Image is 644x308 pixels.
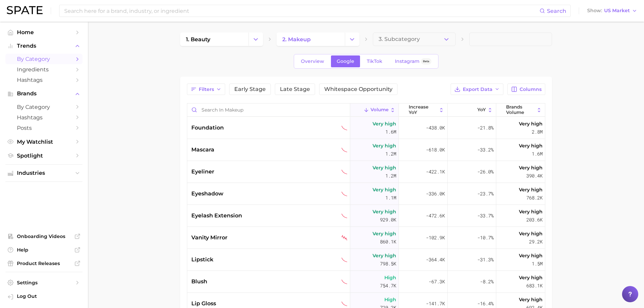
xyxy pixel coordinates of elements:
span: Very high [373,252,396,260]
button: eyeshadowsustained declinerVery high1.1m-336.0k-23.7%Very high768.2k [187,183,545,205]
a: 2. makeup [277,32,345,46]
span: Google [337,58,354,64]
a: 1. beauty [180,32,248,46]
a: InstagramBeta [389,55,437,67]
span: Volume [371,107,388,113]
span: -422.1k [426,168,445,176]
span: Search [547,8,566,14]
span: Show [587,9,602,13]
span: Industries [17,170,71,176]
a: Hashtags [5,112,82,123]
span: Export Data [463,87,493,92]
a: Posts [5,123,82,133]
a: Overview [295,55,330,67]
button: mascarasustained declinerVery high1.2m-618.0k-33.2%Very high1.6m [187,139,545,161]
a: Ingredients [5,64,82,75]
span: -33.2% [477,146,494,154]
button: Columns [507,84,545,95]
span: Early Stage [234,87,266,92]
span: US Market [604,9,630,13]
button: foundationsustained declinerVery high1.6m-438.0k-21.8%Very high2.8m [187,117,545,139]
span: 29.2k [529,238,543,246]
button: Export Data [451,84,503,95]
span: Hashtags [17,77,71,83]
span: -33.7% [477,212,494,220]
span: 1.6m [385,128,396,136]
span: Overview [301,58,324,64]
span: -472.6k [426,212,445,220]
span: 2. makeup [282,36,311,43]
span: 754.7k [380,282,396,290]
input: Search here for a brand, industry, or ingredient [64,5,540,17]
span: 1. beauty [186,36,210,43]
button: Industries [5,168,82,178]
span: 929.0k [380,216,396,224]
span: Very high [373,120,396,128]
a: My Watchlist [5,137,82,147]
a: by Category [5,54,82,64]
span: -336.0k [426,190,445,198]
span: -618.0k [426,146,445,154]
button: Brands [5,89,82,99]
span: Home [17,29,71,35]
span: -26.0% [477,168,494,176]
img: sustained decliner [341,191,347,197]
a: by Category [5,102,82,112]
span: Brands [17,91,71,97]
button: lipsticksustained declinerVery high798.5k-364.4k-31.3%Very high1.5m [187,249,545,271]
span: -67.3k [429,278,445,286]
span: mascara [191,146,214,154]
span: 1.2m [385,172,396,180]
button: eyelash extensionsustained declinerVery high929.0k-472.6k-33.7%Very high203.6k [187,205,545,227]
span: 1.5m [532,260,543,268]
span: -438.0k [426,124,445,132]
span: Very high [519,252,543,260]
span: 768.2k [526,194,543,202]
span: -10.7% [477,234,494,242]
span: Very high [373,230,396,238]
span: Very high [519,186,543,194]
button: YoY [448,103,496,117]
img: seasonal decliner [341,235,347,241]
span: -8.2% [480,278,494,286]
span: lipstick [191,256,213,264]
span: Onboarding Videos [17,233,71,239]
button: blushsustained declinerHigh754.7k-67.3k-8.2%Very high683.1k [187,271,545,293]
span: Very high [519,142,543,150]
span: YoY [477,107,486,113]
span: Columns [520,87,542,92]
span: 1.2m [385,150,396,158]
span: Ingredients [17,66,71,73]
input: Search in makeup [187,103,350,116]
button: Volume [350,103,399,117]
img: sustained decliner [341,125,347,131]
span: -16.4% [477,300,494,308]
span: Very high [373,208,396,216]
span: Product Releases [17,260,71,266]
a: TikTok [361,55,388,67]
span: 3. Subcategory [379,36,420,42]
button: ShowUS Market [586,6,639,15]
button: Filters [187,84,225,95]
span: Instagram [395,58,420,64]
span: Trends [17,43,71,49]
button: Brands Volume [496,103,545,117]
span: -31.3% [477,256,494,264]
span: Very high [519,230,543,238]
span: by Category [17,104,71,110]
span: Hashtags [17,114,71,121]
img: sustained decliner [341,257,347,263]
span: 390.4k [526,172,543,180]
span: Posts [17,125,71,131]
span: -23.7% [477,190,494,198]
img: sustained decliner [341,213,347,219]
img: sustained decliner [341,279,347,285]
span: -364.4k [426,256,445,264]
img: sustained decliner [341,169,347,175]
span: eyeliner [191,168,214,176]
span: Filters [199,87,214,92]
span: foundation [191,124,224,132]
button: Trends [5,41,82,51]
a: Log out. Currently logged in with e-mail karolina.bakalarova@hourglasscosmetics.com. [5,291,82,303]
span: Whitespace Opportunity [324,87,392,92]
